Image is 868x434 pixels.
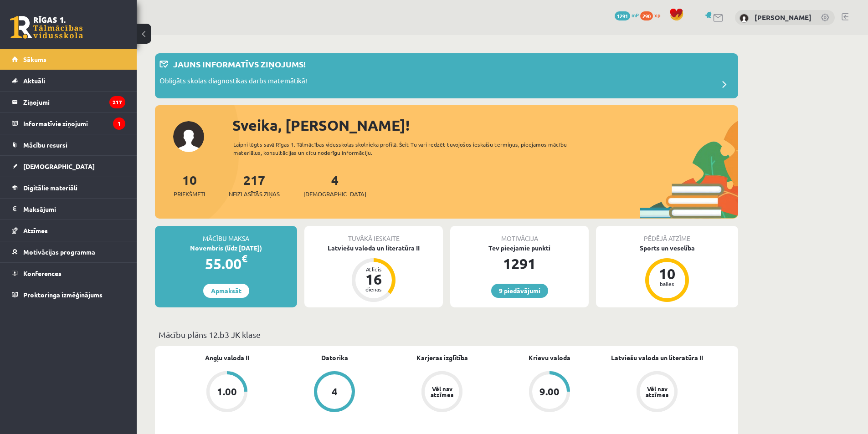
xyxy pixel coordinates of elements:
[653,281,681,286] div: balles
[203,284,249,298] a: Apmaksāt
[644,386,670,398] div: Vēl nav atzīmes
[23,226,48,235] span: Atzīmes
[23,141,67,149] span: Mācību resursi
[529,353,570,363] a: Krievu valoda
[23,77,45,85] span: Aktuāli
[10,16,83,39] a: Rīgas 1. Tālmācības vidusskola
[596,243,738,253] div: Sports un veselība
[429,386,455,398] div: Vēl nav atzīmes
[23,291,103,299] span: Proktoringa izmēģinājums
[12,156,125,177] a: [DEMOGRAPHIC_DATA]
[304,243,443,303] a: Latviešu valoda un literatūra II Atlicis 16 dienas
[596,243,738,303] a: Sports un veselība 10 balles
[217,387,237,397] div: 1.00
[12,241,125,262] a: Motivācijas programma
[174,189,205,199] span: Priekšmeti
[360,266,387,272] div: Atlicis
[229,172,280,199] a: 217Neizlasītās ziņas
[303,189,366,199] span: [DEMOGRAPHIC_DATA]
[159,76,307,88] p: Obligāts skolas diagnostikas darbs matemātikā!
[12,284,125,305] a: Proktoringa izmēģinājums
[12,92,125,112] a: Ziņojumi217
[360,286,387,292] div: dienas
[12,177,125,198] a: Digitālie materiāli
[12,134,125,155] a: Mācību resursi
[12,263,125,284] a: Konferences
[173,58,306,70] p: Jauns informatīvs ziņojums!
[241,252,247,265] span: €
[615,11,639,19] a: 1291 mP
[12,199,125,220] a: Maksājumi
[109,96,125,108] i: 217
[155,226,297,243] div: Mācību maksa
[233,140,583,157] div: Laipni lūgts savā Rīgas 1. Tālmācības vidusskolas skolnieka profilā. Šeit Tu vari redzēt tuvojošo...
[450,253,589,275] div: 1291
[416,353,468,363] a: Karjeras izglītība
[155,253,297,275] div: 55.00
[321,353,348,363] a: Datorika
[596,226,738,243] div: Pēdējā atzīme
[304,226,443,243] div: Tuvākā ieskaite
[740,14,749,23] img: Valērija Vorobjova
[640,11,665,19] a: 290 xp
[229,189,280,199] span: Neizlasītās ziņas
[23,269,62,277] span: Konferences
[755,13,812,22] a: [PERSON_NAME]
[23,162,95,170] span: [DEMOGRAPHIC_DATA]
[303,172,366,199] a: 4[DEMOGRAPHIC_DATA]
[281,371,388,414] a: 4
[12,220,125,241] a: Atzīmes
[332,387,338,397] div: 4
[654,11,660,19] span: xp
[640,11,653,20] span: 290
[174,172,205,199] a: 10Priekšmeti
[388,371,496,414] a: Vēl nav atzīmes
[23,248,95,256] span: Motivācijas programma
[232,114,738,136] div: Sveika, [PERSON_NAME]!
[360,272,387,286] div: 16
[491,284,548,298] a: 9 piedāvājumi
[12,49,125,70] a: Sākums
[173,371,281,414] a: 1.00
[632,11,639,19] span: mP
[23,92,125,112] legend: Ziņojumi
[12,70,125,91] a: Aktuāli
[450,243,589,253] div: Tev pieejamie punkti
[23,199,125,220] legend: Maksājumi
[23,55,46,63] span: Sākums
[23,184,77,192] span: Digitālie materiāli
[615,11,630,20] span: 1291
[653,266,681,281] div: 10
[205,353,249,363] a: Angļu valoda II
[450,226,589,243] div: Motivācija
[12,113,125,134] a: Informatīvie ziņojumi1
[496,371,603,414] a: 9.00
[23,113,125,134] legend: Informatīvie ziņojumi
[159,328,734,341] p: Mācību plāns 12.b3 JK klase
[304,243,443,253] div: Latviešu valoda un literatūra II
[155,243,297,253] div: Novembris (līdz [DATE])
[113,117,125,130] i: 1
[159,58,734,94] a: Jauns informatīvs ziņojums! Obligāts skolas diagnostikas darbs matemātikā!
[603,371,711,414] a: Vēl nav atzīmes
[611,353,703,363] a: Latviešu valoda un literatūra II
[539,387,560,397] div: 9.00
